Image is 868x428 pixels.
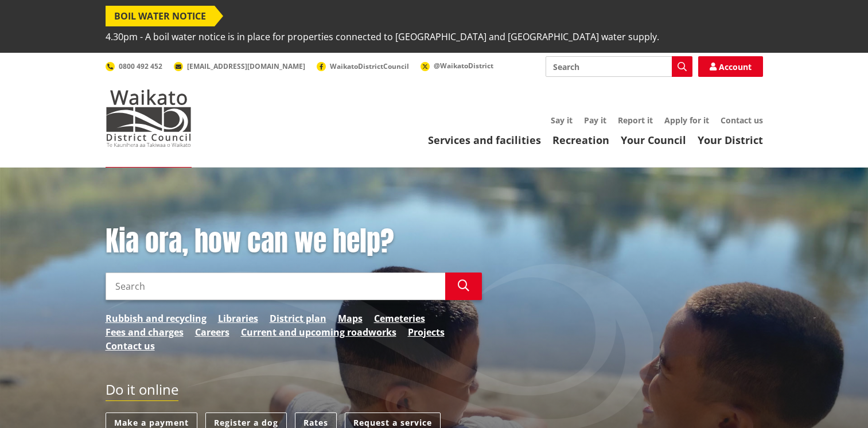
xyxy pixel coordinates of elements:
input: Search input [546,56,692,77]
span: [EMAIL_ADDRESS][DOMAIN_NAME] [187,61,305,71]
a: Your Council [621,133,686,147]
a: District plan [270,312,326,325]
a: Libraries [218,312,258,325]
a: Apply for it [664,115,709,126]
a: Account [698,56,763,77]
h1: Kia ora, how can we help? [106,225,482,258]
a: Cemeteries [374,312,425,325]
span: @WaikatoDistrict [434,61,493,71]
a: Your District [698,133,763,147]
span: 0800 492 452 [119,61,162,71]
a: [EMAIL_ADDRESS][DOMAIN_NAME] [174,61,305,71]
a: Contact us [106,339,155,353]
a: 0800 492 452 [106,61,162,71]
a: Contact us [721,115,763,126]
a: Recreation [552,133,609,147]
span: 4.30pm - A boil water notice is in place for properties connected to [GEOGRAPHIC_DATA] and [GEOGR... [106,26,659,47]
img: Waikato District Council - Te Kaunihera aa Takiwaa o Waikato [106,90,192,147]
a: Fees and charges [106,325,184,339]
a: @WaikatoDistrict [421,61,493,71]
a: Rubbish and recycling [106,312,207,325]
span: BOIL WATER NOTICE [106,6,215,26]
a: Say it [551,115,573,126]
a: WaikatoDistrictCouncil [317,61,409,71]
a: Careers [195,325,229,339]
a: Pay it [584,115,606,126]
input: Search input [106,273,445,300]
a: Projects [408,325,445,339]
h2: Do it online [106,382,178,402]
a: Report it [618,115,653,126]
a: Services and facilities [428,133,541,147]
span: WaikatoDistrictCouncil [330,61,409,71]
a: Maps [338,312,363,325]
a: Current and upcoming roadworks [241,325,396,339]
